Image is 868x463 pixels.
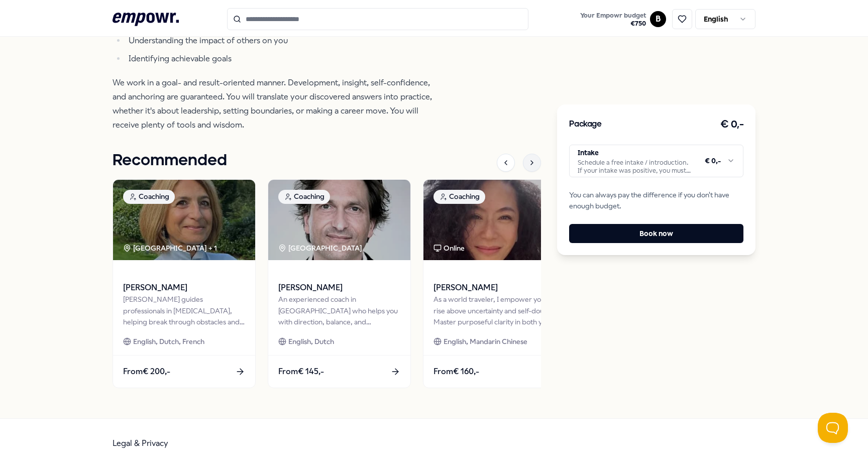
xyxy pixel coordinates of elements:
span: English, Mandarin Chinese [444,336,527,347]
div: [PERSON_NAME] guides professionals in [MEDICAL_DATA], helping break through obstacles and behavio... [123,294,245,327]
img: package image [268,180,410,260]
input: Search for products, categories or subcategories [227,8,528,30]
span: Your Empowr budget [580,12,646,20]
span: You can always pay the difference if you don't have enough budget. [569,189,743,212]
span: From € 160,- [433,365,479,378]
h3: Package [569,118,601,131]
span: [PERSON_NAME] [123,281,245,294]
div: Online [433,243,465,254]
span: English, Dutch, French [133,336,204,347]
img: package image [113,180,255,260]
a: package imageCoaching[GEOGRAPHIC_DATA] + 1[PERSON_NAME][PERSON_NAME] guides professionals in [MED... [113,179,256,388]
button: B [650,11,666,27]
a: Legal & Privacy [113,438,168,448]
button: Book now [569,224,743,243]
p: We work in a goal- and result-oriented manner. Development, insight, self-confidence, and anchori... [113,76,439,132]
h1: Recommended [113,148,227,173]
img: package image [423,180,566,260]
div: Coaching [123,190,175,204]
span: [PERSON_NAME] [433,281,556,294]
a: package imageCoaching[GEOGRAPHIC_DATA] [PERSON_NAME]An experienced coach in [GEOGRAPHIC_DATA] who... [268,179,411,388]
span: English, Dutch [288,336,334,347]
span: € 750 [580,20,646,28]
span: From € 145,- [278,365,324,378]
div: Coaching [433,190,485,204]
div: [GEOGRAPHIC_DATA] + 1 [123,243,217,254]
li: Identifying achievable goals [126,52,439,66]
div: [GEOGRAPHIC_DATA] [278,243,364,254]
div: An experienced coach in [GEOGRAPHIC_DATA] who helps you with direction, balance, and [MEDICAL_DAT... [278,294,400,327]
h3: € 0,- [720,117,744,133]
iframe: Help Scout Beacon - Open [818,413,848,443]
a: package imageCoachingOnline[PERSON_NAME]As a world traveler, I empower you to rise above uncertai... [423,179,566,388]
span: [PERSON_NAME] [278,281,400,294]
div: Coaching [278,190,330,204]
a: Your Empowr budget€750 [576,9,650,30]
li: Understanding the impact of others on you [126,34,439,48]
button: Your Empowr budget€750 [578,10,648,30]
span: From € 200,- [123,365,170,378]
div: As a world traveler, I empower you to rise above uncertainty and self-doubt, Master purposeful cl... [433,294,556,327]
